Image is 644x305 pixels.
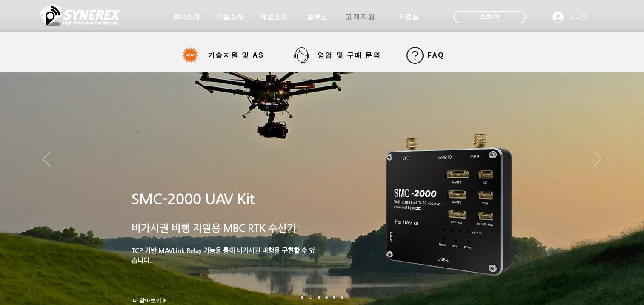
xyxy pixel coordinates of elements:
span: 제품소개 [260,13,287,22]
a: 영업 및 구매 문의 [294,47,388,64]
a: FAQ [403,47,448,64]
a: 측량 IoT [318,296,320,299]
img: smc-2000.png [386,133,512,276]
span: FAQ [427,52,444,59]
span: 비가시권 비행 지원 [132,222,212,233]
a: 제품소개 [252,9,295,26]
a: 비가시권 비행 지원용 MBC RTK 수신기 [132,222,296,233]
span: 솔루션 [307,13,327,22]
button: 로그인 [547,9,593,25]
a: 로봇- SMC 2000 [301,296,303,299]
div: 스토어 [453,11,526,23]
a: 정밀농업 [341,296,343,299]
a: 드론 8 - SMC 2000 [309,296,312,299]
span: 용 MBC RTK 수신기 [212,222,296,233]
a: 고객지원 [339,9,382,26]
a: 회사소개 [165,9,208,26]
img: 씨너렉스_White_simbol_대지 1.png [40,2,120,28]
iframe: Wix Chat [546,268,644,305]
a: TCP 기반 MAVLink Relay 기능을 통해 비가시권 비행을 구현할 수 있습니다. [132,247,315,264]
span: 기술소개 [216,13,243,22]
span: 자료실 [398,13,419,22]
span: 기술지원 및 AS [208,51,264,60]
a: 기술지원 및 AS [182,47,280,64]
span: 로그인 [567,13,590,21]
span: 회사소개 [173,13,200,22]
a: 솔루션 [296,9,338,26]
a: 기술소개 [209,9,251,26]
a: 자료실 [387,9,430,26]
span: 더 알아보기 [132,297,162,305]
button: 이전 [43,152,50,168]
button: 다음 [594,152,601,168]
nav: 슬라이드 [298,296,346,299]
a: 로봇 [333,296,335,299]
a: SMC-2000 UAV Kit [132,191,255,207]
span: 스토어 [479,12,500,21]
span: 영업 및 구매 문의 [318,51,381,60]
span: 고객지원 [345,13,375,22]
a: 자율주행 [325,296,328,299]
